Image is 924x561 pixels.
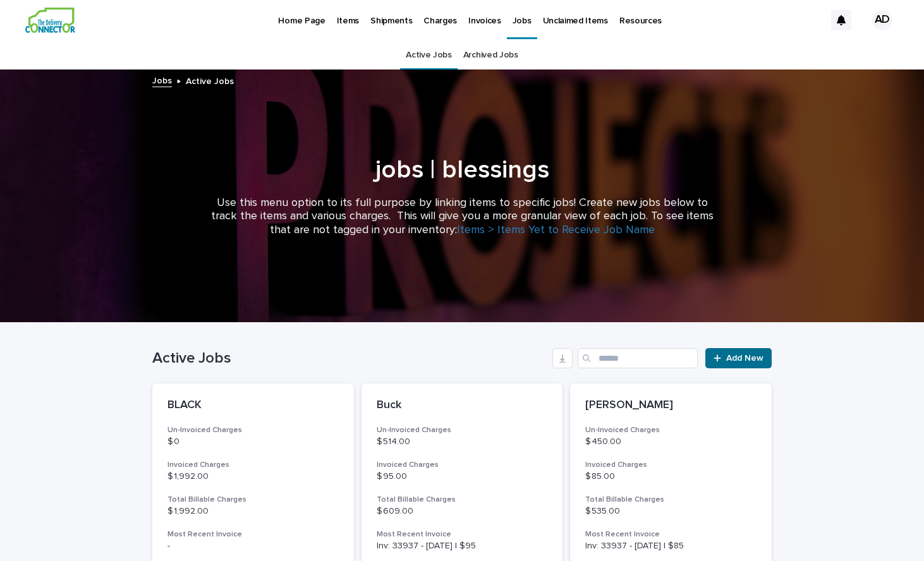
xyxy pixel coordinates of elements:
[872,10,892,30] div: AD
[585,460,757,470] h3: Invoiced Charges
[377,437,548,447] p: $ 514.00
[377,541,548,552] p: Inv: 33937 - [DATE] | $95
[186,73,234,87] p: Active Jobs
[377,471,548,482] p: $ 95.00
[705,348,772,368] a: Add New
[377,399,548,413] p: Buck
[457,224,655,236] a: Items > Items Yet to Receive Job Name
[585,495,757,505] h3: Total Billable Charges
[25,8,75,33] img: aCWQmA6OSGG0Kwt8cj3c
[209,196,715,238] p: Use this menu option to its full purpose by linking items to specific jobs! Create new jobs below...
[578,348,698,368] input: Search
[167,506,339,517] p: $ 1,992.00
[167,495,339,505] h3: Total Billable Charges
[585,399,757,413] p: [PERSON_NAME]
[585,437,757,447] p: $ 450.00
[167,541,339,552] p: -
[377,460,548,470] h3: Invoiced Charges
[585,471,757,482] p: $ 85.00
[152,155,772,185] h1: jobs | blessings
[152,73,172,87] a: Jobs
[726,354,763,363] span: Add New
[585,541,757,552] p: Inv: 33937 - [DATE] | $85
[377,425,548,435] h3: Un-Invoiced Charges
[167,460,339,470] h3: Invoiced Charges
[585,425,757,435] h3: Un-Invoiced Charges
[152,349,547,368] h1: Active Jobs
[167,437,339,447] p: $ 0
[585,529,757,540] h3: Most Recent Invoice
[167,471,339,482] p: $ 1,992.00
[463,40,518,70] a: Archived Jobs
[585,506,757,517] p: $ 535.00
[377,529,548,540] h3: Most Recent Invoice
[167,529,339,540] h3: Most Recent Invoice
[167,399,339,413] p: BLACK
[377,506,548,517] p: $ 609.00
[167,425,339,435] h3: Un-Invoiced Charges
[406,40,452,70] a: Active Jobs
[377,495,548,505] h3: Total Billable Charges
